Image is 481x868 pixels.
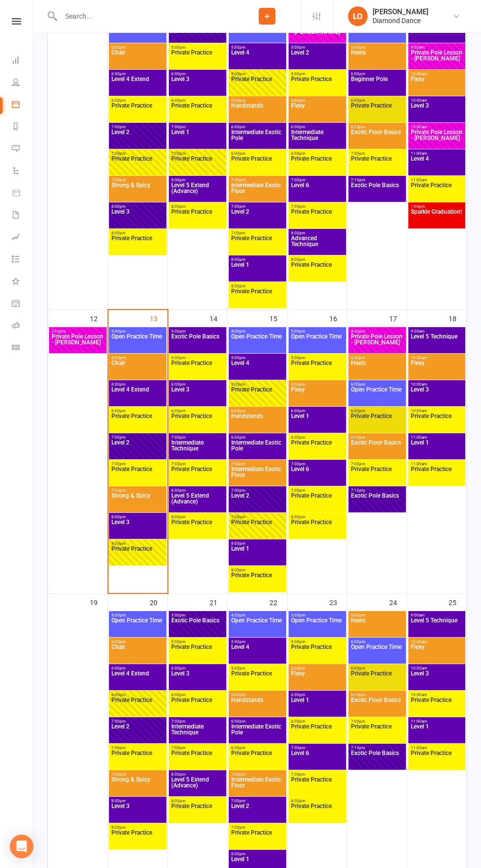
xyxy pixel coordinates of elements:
[410,697,463,715] span: Private Practice
[231,262,284,280] span: Level 1
[111,329,164,334] span: 5:00pm
[410,356,463,360] span: 10:00am
[111,76,164,94] span: Level 4 Extend
[231,151,284,156] span: 6:00pm
[231,746,284,750] span: 6:00pm
[350,666,404,671] span: 6:00pm
[111,409,164,413] span: 6:00pm
[350,129,404,147] span: Exotic Floor Basics
[171,409,224,413] span: 6:00pm
[111,777,164,794] span: Strong & Spicy
[410,462,463,466] span: 11:00am
[231,98,284,103] span: 6:00pm
[111,103,164,120] span: Private Practice
[171,72,224,76] span: 6:00pm
[111,334,164,351] span: Open Practice Time
[291,697,344,715] span: Level 1
[171,462,224,466] span: 7:00pm
[350,435,404,440] span: 6:15pm
[10,835,33,858] div: Open Intercom Messenger
[291,76,344,94] span: Private Practice
[231,617,284,635] span: Open Practice Time
[449,310,466,326] div: 18
[410,204,463,209] span: 1:00pm
[350,76,404,94] span: Beginner Pole
[350,125,404,129] span: 6:15pm
[350,329,404,334] span: 4:45pm
[231,182,284,200] span: Intermediate Exotic Floor
[291,435,344,440] span: 6:00pm
[291,462,344,466] span: 7:00pm
[373,16,428,25] div: Diamond Dance
[350,724,404,741] span: Private Practice
[12,50,34,72] a: Dashboard
[291,178,344,182] span: 7:00pm
[291,613,344,617] span: 5:00pm
[350,413,404,431] span: Private Practice
[111,45,164,50] span: 6:00pm
[410,666,463,671] span: 10:00am
[111,182,164,200] span: Strong & Spicy
[291,98,344,103] span: 6:00pm
[111,204,164,209] span: 8:00pm
[12,94,34,116] a: Calendar
[111,515,164,519] span: 8:00pm
[171,666,224,671] span: 6:00pm
[111,671,164,688] span: Level 4 Extend
[111,613,164,617] span: 5:00pm
[171,640,224,644] span: 5:00pm
[231,382,284,387] span: 5:00pm
[171,746,224,750] span: 7:00pm
[350,613,404,617] span: 5:45pm
[111,493,164,510] span: Strong & Spicy
[12,337,34,360] a: Class kiosk mode
[171,440,224,457] span: Intermediate Technique
[231,568,284,572] span: 8:00pm
[231,541,284,546] span: 8:00pm
[231,334,284,351] span: Open Practice Time
[410,724,463,741] span: Level 1
[269,310,287,326] div: 15
[231,72,284,76] span: 5:00pm
[350,488,404,493] span: 7:15pm
[231,178,284,182] span: 7:00pm
[150,310,167,326] div: 13
[291,125,344,129] span: 6:00pm
[410,466,463,484] span: Private Practice
[291,329,344,334] span: 5:00pm
[410,613,463,617] span: 9:00am
[171,413,224,431] span: Private Practice
[350,72,404,76] span: 6:00pm
[291,334,344,351] span: Open Practice Time
[231,466,284,484] span: Intermediate Exotic Floor
[350,719,404,724] span: 7:00pm
[350,356,404,360] span: 5:45pm
[171,329,224,334] span: 5:00pm
[171,519,224,537] span: Private Practice
[350,462,404,466] span: 7:00pm
[291,382,344,387] span: 5:30pm
[291,103,344,120] span: Flexy
[150,594,167,610] div: 20
[171,515,224,519] span: 8:00pm
[231,387,284,404] span: Private Practice
[171,178,224,182] span: 8:00pm
[231,125,284,129] span: 6:00pm
[231,288,284,306] span: Private Practice
[329,594,347,610] div: 23
[389,310,407,326] div: 17
[111,435,164,440] span: 7:00pm
[410,617,463,635] span: Level 5 Technique
[291,719,344,724] span: 6:00pm
[350,178,404,182] span: 7:15pm
[410,76,463,94] span: Flexy
[410,644,463,662] span: Flexy
[111,697,164,715] span: Private Practice
[350,440,404,457] span: Exotic Floor Basics
[111,719,164,724] span: 7:00pm
[350,151,404,156] span: 7:00pm
[350,644,404,662] span: Open Practice Time
[410,98,463,103] span: 10:00am
[111,644,164,662] span: Chair
[231,515,284,519] span: 7:00pm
